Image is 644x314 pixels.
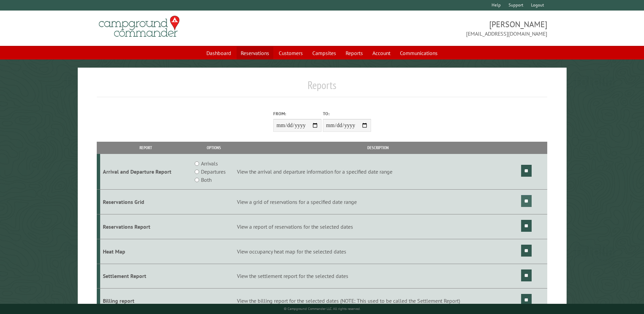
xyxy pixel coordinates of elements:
[275,47,307,59] a: Customers
[201,168,226,176] label: Departures
[201,176,211,184] label: Both
[368,47,394,59] a: Account
[201,159,218,168] label: Arrivals
[236,239,520,264] td: View occupancy heat map for the selected dates
[100,190,191,214] td: Reservations Grid
[100,154,191,190] td: Arrival and Departure Report
[237,47,273,59] a: Reservations
[322,19,547,38] span: [PERSON_NAME] [EMAIL_ADDRESS][DOMAIN_NAME]
[100,214,191,239] td: Reservations Report
[100,239,191,264] td: Heat Map
[191,142,236,154] th: Options
[100,142,191,154] th: Report
[396,47,442,59] a: Communications
[236,289,520,313] td: View the billing report for the selected dates (NOTE: This used to be called the Settlement Report)
[100,264,191,289] td: Settlement Report
[236,154,520,190] td: View the arrival and departure information for a specified date range
[284,307,361,311] small: © Campground Commander LLC. All rights reserved.
[97,13,182,40] img: Campground Commander
[236,214,520,239] td: View a report of reservations for the selected dates
[323,110,371,117] label: To:
[342,47,367,59] a: Reports
[202,47,235,59] a: Dashboard
[236,142,520,154] th: Description
[273,110,321,117] label: From:
[100,289,191,313] td: Billing report
[97,78,547,97] h1: Reports
[236,190,520,214] td: View a grid of reservations for a specified date range
[308,47,340,59] a: Campsites
[236,264,520,289] td: View the settlement report for the selected dates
